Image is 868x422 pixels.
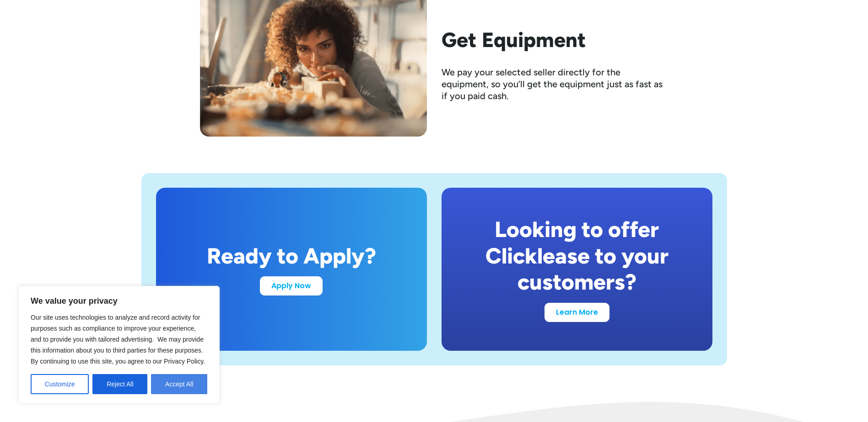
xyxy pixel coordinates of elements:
[31,314,205,365] span: Our site uses technologies to analyze and record activity for purposes such as compliance to impr...
[442,28,669,52] h2: Get Equipment
[31,295,207,306] p: We value your privacy
[260,276,323,295] a: Apply Now
[18,286,220,404] div: We value your privacy
[545,303,609,322] a: Learn More
[92,374,147,394] button: Reject All
[207,243,376,269] div: Ready to Apply?
[442,66,669,102] div: We pay your selected seller directly for the equipment, so you’ll get the equipment just as fast ...
[464,216,690,295] div: Looking to offer Clicklease to your customers?
[151,374,207,394] button: Accept All
[31,374,89,394] button: Customize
